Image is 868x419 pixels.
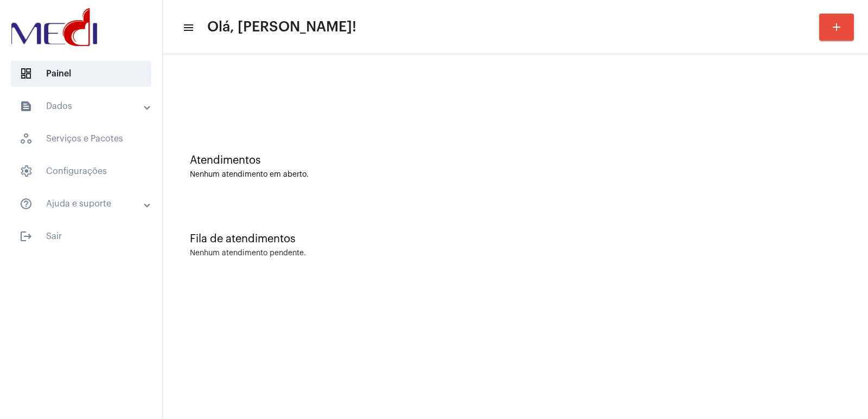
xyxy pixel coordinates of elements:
[190,171,841,179] div: Nenhum atendimento em aberto.
[11,126,151,152] span: Serviços e Pacotes
[207,18,356,36] span: Olá, [PERSON_NAME]!
[20,197,33,210] mat-icon: sidenav icon
[20,230,33,243] mat-icon: sidenav icon
[20,165,33,178] span: sidenav icon
[9,5,100,49] img: d3a1b5fa-500b-b90f-5a1c-719c20e9830b.png
[20,100,33,113] mat-icon: sidenav icon
[190,154,841,166] div: Atendimentos
[20,100,145,113] mat-panel-title: Dados
[182,21,193,34] mat-icon: sidenav icon
[190,249,306,257] div: Nenhum atendimento pendente.
[11,61,151,87] span: Painel
[7,93,162,119] mat-expansion-panel-header: sidenav iconDados
[20,67,33,80] span: sidenav icon
[11,223,151,249] span: Sair
[7,191,162,217] mat-expansion-panel-header: sidenav iconAjuda e suporte
[190,233,841,245] div: Fila de atendimentos
[20,197,145,210] mat-panel-title: Ajuda e suporte
[11,158,151,184] span: Configurações
[20,132,33,145] span: sidenav icon
[830,21,843,34] mat-icon: add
